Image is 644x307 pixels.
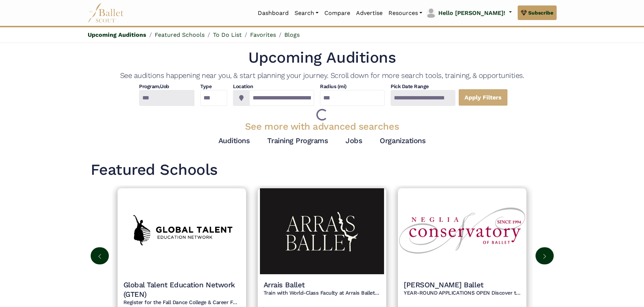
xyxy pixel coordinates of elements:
[91,71,554,80] h4: See auditions happening near you, & start planning your journey. Scroll down for more search tool...
[91,160,554,180] h1: Featured Schools
[425,7,511,19] a: profile picture Hello [PERSON_NAME]!
[255,5,292,21] a: Dashboard
[88,31,146,38] a: Upcoming Auditions
[320,83,347,90] h4: Radius (mi)
[249,90,314,106] input: Location
[91,48,554,68] h1: Upcoming Auditions
[233,83,314,90] h4: Location
[218,136,250,145] a: Auditions
[380,136,426,145] a: Organizations
[391,83,455,90] h4: Pick Date Range
[321,5,353,21] a: Compare
[386,5,425,21] a: Resources
[250,31,276,38] a: Favorites
[91,121,554,133] h3: See more with advanced searches
[155,31,205,38] a: Featured Schools
[292,5,321,21] a: Search
[284,31,300,38] a: Blogs
[345,136,362,145] a: Jobs
[139,83,194,90] h4: Program/Job
[353,5,386,21] a: Advertise
[426,8,436,18] img: profile picture
[213,31,242,38] a: To Do List
[438,8,505,18] p: Hello [PERSON_NAME]!
[267,136,328,145] a: Training Programs
[458,89,508,106] a: Apply Filters
[200,83,227,90] h4: Type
